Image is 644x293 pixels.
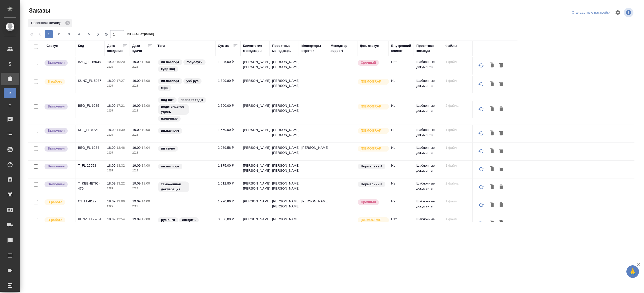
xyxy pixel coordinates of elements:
button: 4 [75,30,83,38]
td: [PERSON_NAME] [PERSON_NAME] [240,57,270,75]
button: Удалить [497,61,505,70]
p: 2025 [132,64,152,69]
p: 19.09, [132,79,142,83]
td: [PERSON_NAME] [240,125,270,142]
p: 14:00 [142,164,150,167]
span: 5 [85,32,93,37]
button: Клонировать [487,182,497,192]
td: [PERSON_NAME] [PERSON_NAME] [240,178,270,196]
p: 10:00 [142,128,150,132]
p: Нет [391,59,411,64]
p: 10:20 [116,60,125,64]
p: 2025 [132,150,152,155]
p: 1 файл [446,145,470,150]
p: [DEMOGRAPHIC_DATA] [361,104,386,109]
div: Выставляет ПМ после сдачи и проведения начислений. Последний этап для ПМа [44,103,72,110]
p: 13:06 [116,199,125,203]
td: 1 612,80 ₽ [215,178,240,196]
button: Обновить [475,78,487,90]
p: 18.09, [107,146,116,150]
div: Проектная команда [28,19,72,27]
div: Выставляется автоматически, если на указанный объем услуг необходимо больше времени в стандартном... [357,59,386,66]
div: Выставляет ПМ после сдачи и проведения начислений. Последний этап для ПМа [44,163,72,170]
button: 5 [85,30,93,38]
td: 1 560,00 ₽ [215,125,240,142]
p: KRL_FL-8721 [78,127,102,132]
div: Внутренний клиент [391,43,411,53]
p: KUNZ_FL-5937 [78,78,102,83]
button: Удалить [497,104,505,114]
div: Выставляется автоматически для первых 3 заказов нового контактного лица. Особое внимание [357,145,386,152]
p: Проектная команда [31,20,63,25]
p: 19.09, [132,128,142,132]
span: В [6,90,14,95]
div: Дата создания [107,43,123,53]
p: 18.09, [107,104,116,107]
p: BAB_FL-16538 [78,59,102,64]
button: Удалить [497,164,505,174]
td: 1 399,80 ₽ [215,76,240,93]
div: Выставляет ПМ после сдачи и проведения начислений. Последний этап для ПМа [44,59,72,66]
p: 2025 [132,168,152,173]
p: паспорт тадж [181,97,203,102]
div: Дата сдачи [132,43,147,53]
td: 1 990,86 ₽ [215,196,240,214]
td: Шаблонные документы [414,101,443,118]
button: 2 [55,30,63,38]
p: наличные [161,116,178,121]
td: [PERSON_NAME] [PERSON_NAME] [270,214,299,232]
div: Статус [47,43,58,48]
p: 14:04 [142,146,150,150]
p: [DEMOGRAPHIC_DATA] [361,79,386,84]
button: 3 [65,30,73,38]
button: Обновить [475,103,487,115]
p: 2025 [132,186,152,191]
p: T_KEENETIC-470 [78,181,102,191]
button: Обновить [475,59,487,71]
p: В работе [48,200,62,205]
p: 19.09, [132,60,142,64]
p: Нет [391,181,411,186]
td: Шаблонные документы [414,76,443,93]
p: Нормальный [361,182,382,187]
p: [DEMOGRAPHIC_DATA] [361,217,386,223]
p: ин.паспорт [161,60,179,65]
td: [PERSON_NAME] [PERSON_NAME] [270,178,299,196]
td: [PERSON_NAME] [240,76,270,93]
p: 19.09, [132,164,142,167]
p: 19.09, [132,104,142,107]
p: [PERSON_NAME] [301,145,326,150]
div: Выставляет ПМ после сдачи и проведения начислений. Последний этап для ПМа [44,145,72,152]
td: 2 039,58 ₽ [215,143,240,160]
span: Заказы [28,7,50,15]
td: Шаблонные документы [414,178,443,196]
td: 2 790,00 ₽ [215,101,240,118]
button: Удалить [497,146,505,156]
p: [PERSON_NAME] [301,199,326,204]
p: следить [182,217,196,223]
td: [PERSON_NAME] [240,196,270,214]
p: 2025 [107,186,127,191]
a: В [4,88,16,98]
button: Клонировать [487,80,497,89]
div: Выставляет ПМ после принятия заказа от КМа [44,199,72,206]
button: Удалить [497,80,505,89]
span: 4 [75,32,83,37]
td: [PERSON_NAME] [PERSON_NAME] [270,143,299,160]
button: Удалить [497,129,505,138]
div: Статус по умолчанию для стандартных заказов [357,181,386,188]
td: [PERSON_NAME] [PERSON_NAME] [240,161,270,178]
p: 14:39 [116,128,125,132]
p: 1 файл [446,217,470,222]
button: Удалить [497,200,505,210]
p: Нет [391,163,411,168]
p: Нормальный [361,164,382,169]
div: Менеджеры верстки [301,43,326,53]
span: из 1143 страниц [127,31,154,38]
p: рус-англ [161,217,175,223]
td: [PERSON_NAME] [PERSON_NAME] [270,101,299,118]
button: Обновить [475,181,487,193]
p: 2025 [132,132,152,137]
p: 2025 [107,132,127,137]
button: Клонировать [487,218,497,228]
